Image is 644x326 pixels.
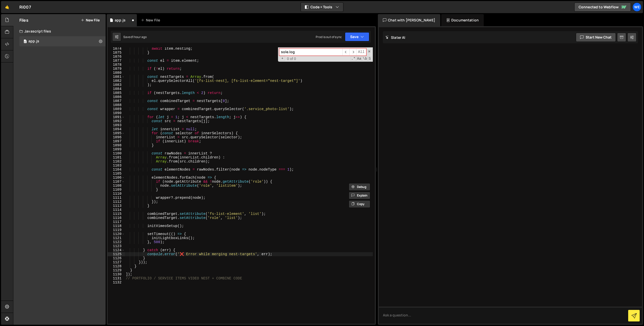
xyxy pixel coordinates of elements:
[108,252,125,256] div: 1125
[345,32,369,41] button: Save
[356,56,362,61] span: CaseSensitive Search
[356,48,366,56] span: Alt-Enter
[108,192,125,196] div: 1110
[108,67,125,71] div: 1079
[108,184,125,188] div: 1108
[108,55,125,59] div: 1076
[24,40,27,44] span: 0
[19,17,28,23] h2: Files
[108,111,125,115] div: 1090
[108,95,125,99] div: 1086
[108,83,125,87] div: 1083
[108,204,125,208] div: 1113
[108,79,125,83] div: 1082
[108,71,125,75] div: 1080
[108,276,125,280] div: 1131
[81,18,100,22] button: New File
[108,87,125,91] div: 1084
[349,183,370,191] button: Debug
[108,224,125,228] div: 1118
[132,35,147,39] div: 1 hour ago
[13,26,106,36] div: Javascript files
[576,33,616,42] button: Start new chat
[19,4,31,10] div: Ri007
[108,256,125,260] div: 1126
[108,168,125,172] div: 1104
[378,14,440,26] div: Chat with [PERSON_NAME]
[108,208,125,212] div: 1114
[351,56,356,61] span: RegExp Search
[108,127,125,131] div: 1094
[108,244,125,248] div: 1123
[385,35,406,40] h2: Slater AI
[19,36,106,46] div: 15307/40211.js
[349,200,370,208] button: Copy
[108,280,125,284] div: 1132
[362,56,368,61] span: Whole Word Search
[108,176,125,180] div: 1106
[108,228,125,232] div: 1119
[108,188,125,192] div: 1109
[632,3,641,12] a: We
[108,143,125,147] div: 1098
[108,272,125,276] div: 1130
[342,48,349,56] span: ​
[108,135,125,139] div: 1096
[108,248,125,252] div: 1124
[108,147,125,151] div: 1099
[108,240,125,244] div: 1122
[1,1,13,13] a: 🤙
[285,57,298,61] span: 0 of 0
[349,48,356,56] span: ​
[441,14,484,26] div: Documentation
[108,91,125,95] div: 1085
[108,123,125,127] div: 1093
[574,3,631,12] a: Connected to Webflow
[108,232,125,236] div: 1120
[108,63,125,67] div: 1078
[316,35,342,39] div: Prod is out of sync
[301,3,343,12] button: Code + Tools
[108,139,125,143] div: 1097
[108,99,125,103] div: 1087
[108,103,125,107] div: 1088
[108,159,125,164] div: 1102
[141,18,162,23] div: New File
[108,164,125,168] div: 1103
[108,107,125,111] div: 1089
[108,180,125,184] div: 1107
[108,119,125,123] div: 1092
[108,236,125,240] div: 1121
[368,56,371,61] span: Search In Selection
[115,18,126,23] div: app.js
[108,172,125,176] div: 1105
[108,260,125,264] div: 1127
[108,151,125,155] div: 1100
[108,212,125,216] div: 1115
[108,216,125,220] div: 1116
[108,115,125,119] div: 1091
[108,155,125,159] div: 1101
[108,220,125,224] div: 1117
[279,48,342,56] input: Search for
[349,192,370,199] button: Explain
[108,51,125,55] div: 1075
[108,200,125,204] div: 1112
[123,35,147,39] div: Saved
[280,56,285,61] span: Toggle Replace mode
[28,39,39,44] div: app.js
[108,47,125,51] div: 1074
[108,131,125,135] div: 1095
[108,264,125,268] div: 1128
[108,59,125,63] div: 1077
[108,196,125,200] div: 1111
[108,268,125,272] div: 1129
[108,75,125,79] div: 1081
